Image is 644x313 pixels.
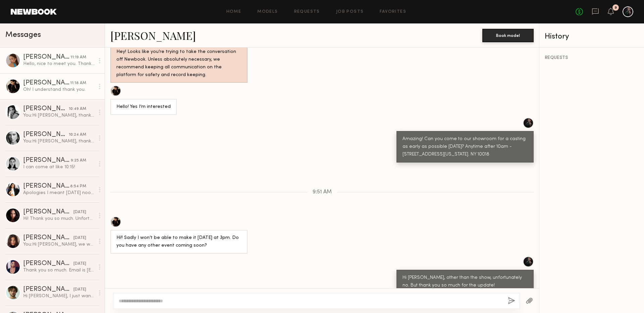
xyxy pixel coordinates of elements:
[70,54,86,61] div: 11:19 AM
[23,235,73,241] div: [PERSON_NAME]
[71,158,86,164] div: 9:25 AM
[402,135,528,159] div: Amazing! Can you come to our showroom for a casting as early as possible [DATE]? Anytime after 10...
[73,287,86,293] div: [DATE]
[380,10,406,14] a: Favorites
[402,274,528,290] div: Hi [PERSON_NAME], other than the show, unfortunately no. But thank you so much for the update!
[226,10,241,14] a: Home
[116,103,171,111] div: Hello! Yes I’m interested
[69,132,86,138] div: 10:24 AM
[23,267,95,273] div: Thank you so much. Email is [EMAIL_ADDRESS][DOMAIN_NAME] If a plus one is able. Would love that.
[23,286,73,293] div: [PERSON_NAME]
[23,215,95,222] div: Hi! Thank you so much. Unfortunately I cannot do the 15th. Best of luck!
[23,138,95,144] div: You: Hi [PERSON_NAME], thank you for the update!
[23,241,95,248] div: You: Hi [PERSON_NAME], we wanted to see you if you're available to walk for our runway show durin...
[482,32,534,38] a: Book model
[5,31,41,39] span: Messages
[73,235,86,241] div: [DATE]
[614,6,617,10] div: 9
[116,234,241,250] div: Hi!! Sadly I won’t be able to make it [DATE] at 3pm. Do you have any other event coming soon?
[336,10,364,14] a: Job Posts
[545,56,639,60] div: REQUESTS
[70,80,86,86] div: 11:18 AM
[23,86,95,93] div: Oh! I understand thank you.
[23,190,95,196] div: Apologies I meant [DATE] noon for fitting - please let me know if this works so I can make modifi...
[23,157,71,164] div: [PERSON_NAME]
[23,106,69,112] div: [PERSON_NAME]
[73,261,86,267] div: [DATE]
[23,61,95,67] div: Hello, nice to meet you. Thank you so much for messaging me, I would love to be a part of your sh...
[116,48,241,79] div: Hey! Looks like you’re trying to take the conversation off Newbook. Unless absolutely necessary, ...
[110,28,196,43] a: [PERSON_NAME]
[23,164,95,170] div: I can come at like 10:15!
[23,54,70,61] div: [PERSON_NAME]
[294,10,320,14] a: Requests
[313,189,332,195] span: 9:51 AM
[257,10,278,14] a: Models
[23,260,73,267] div: [PERSON_NAME]
[23,80,70,86] div: [PERSON_NAME]
[70,183,86,190] div: 8:54 PM
[545,33,639,41] div: History
[23,293,95,299] div: Hi [PERSON_NAME], I just want to ask if i’m gonna do the runway with you!
[23,131,69,138] div: [PERSON_NAME]
[23,112,95,119] div: You: Hi [PERSON_NAME], thanks for the update and getting back to us so quickly!
[23,209,73,215] div: [PERSON_NAME]
[73,209,86,215] div: [DATE]
[482,29,534,42] button: Book model
[69,106,86,112] div: 10:49 AM
[23,183,70,190] div: [PERSON_NAME]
